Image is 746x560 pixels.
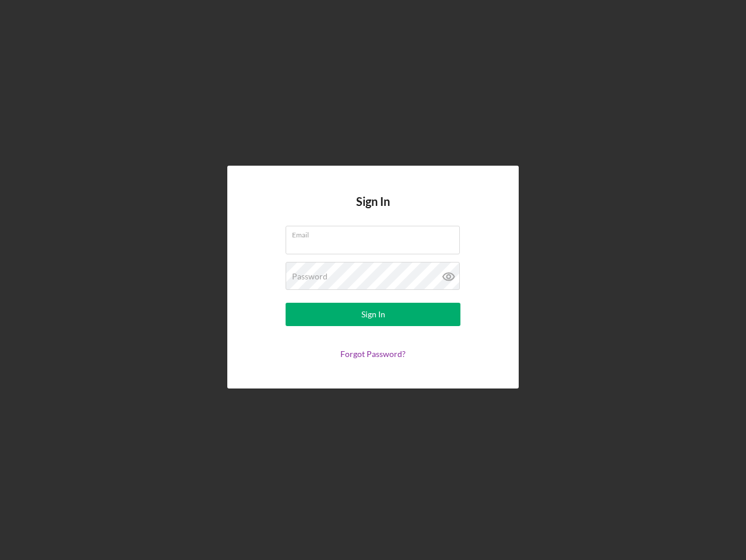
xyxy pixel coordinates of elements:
label: Password [292,272,328,281]
label: Email [292,226,460,239]
h4: Sign In [356,195,390,226]
button: Sign In [286,303,460,326]
div: Sign In [361,303,385,326]
a: Forgot Password? [340,349,406,359]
